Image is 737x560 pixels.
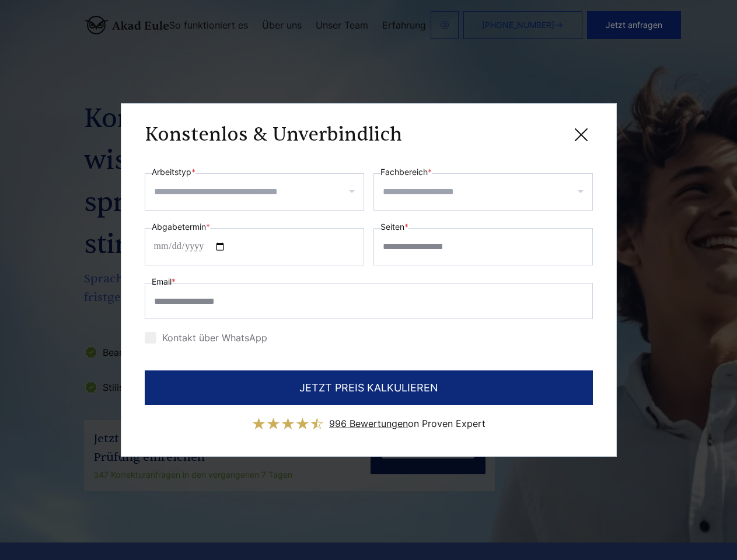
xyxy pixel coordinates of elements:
[145,123,402,146] h3: Konstenlos & Unverbindlich
[152,220,210,234] label: Abgabetermin
[329,414,485,433] div: on Proven Expert
[152,165,195,179] label: Arbeitstyp
[380,220,408,234] label: Seiten
[380,165,432,179] label: Fachbereich
[145,370,593,405] button: JETZT PREIS KALKULIEREN
[152,275,176,289] label: Email
[329,418,408,429] span: 996 Bewertungen
[145,332,267,344] label: Kontakt über WhatsApp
